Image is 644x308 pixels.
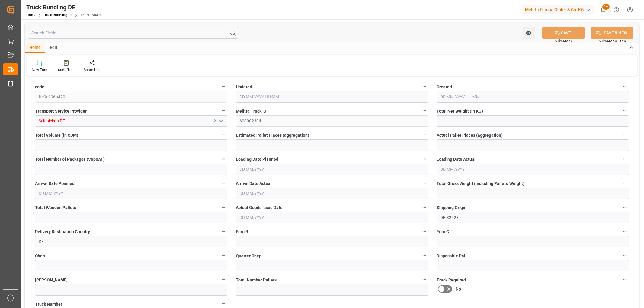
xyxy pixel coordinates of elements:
button: Total Gross Weight (Including Pallets' Weight) [621,179,629,187]
span: Euro B [236,229,248,235]
span: Created [437,84,452,90]
button: Disposable Pal [621,252,629,259]
button: Total Number of Packages (VepoAT) [219,155,227,163]
button: open menu [523,27,535,39]
button: Help Center [610,3,623,17]
button: show 14 new notifications [596,3,610,17]
span: code [35,84,44,90]
button: Chep [219,252,227,259]
button: Melitta Europa GmbH & Co. KG [523,4,596,15]
button: Melitta Truck ID [420,107,428,115]
span: Loading Date Actual [437,156,476,163]
button: Total Volume (in CDM) [219,131,227,139]
span: Total Number Pallets [236,277,277,283]
span: Total Net Weight (in KG) [437,108,483,114]
input: DD.MM.YYYY [236,212,428,223]
button: code [219,83,227,90]
span: Total Wooden Pallets [35,205,76,211]
button: Truck Number [219,300,227,308]
button: Arrival Date Planned [219,179,227,187]
span: Ctrl/CMD + Shift + S [599,38,626,43]
button: Total Number Pallets [420,276,428,284]
span: Estimated Pallet Places (aggregation) [236,132,309,138]
span: Quarter Chep [236,253,261,259]
input: DD.MM.YYYY HH:MM [236,91,428,103]
button: SAVE & NEW [591,27,633,39]
div: Share Link [84,67,101,73]
button: Shipping Origin [621,203,629,211]
input: DD.MM.YYYY [35,188,227,199]
button: Delivery Destination Country [219,227,227,235]
span: Arrival Date Actual [236,180,272,187]
button: Euro B [420,227,428,235]
div: New Form [32,67,49,73]
input: DD.MM.YYYY [437,164,629,175]
span: [PERSON_NAME] [35,277,68,283]
button: open menu [216,116,225,126]
div: Audit Trail [58,67,75,73]
span: Total Volume (in CDM) [35,132,78,138]
span: Total Number of Packages (VepoAT) [35,156,105,163]
div: Truck Bundling DE [26,3,102,12]
span: Arrival Date Planned [35,180,75,187]
button: SAVE [542,27,585,39]
span: Truck Required [437,277,466,283]
button: Estimated Pallet Places (aggregation) [420,131,428,139]
div: Home [25,43,45,53]
button: Actual Goods Issue Date [420,203,428,211]
span: 14 [602,4,610,10]
input: DD.MM.YYYY [236,188,428,199]
input: DD.MM.YYYY [236,164,428,175]
input: DD.MM.YYYY HH:MM [437,91,629,103]
button: Loading Date Actual [621,155,629,163]
input: Search Fields [28,27,238,39]
span: Disposable Pal [437,253,465,259]
button: Created [621,83,629,90]
span: Chep [35,253,45,259]
button: Transport Service Provider [219,107,227,115]
span: Total Gross Weight (Including Pallets' Weight) [437,180,524,187]
button: Actual Pallet Places (aggregation) [621,131,629,139]
span: Updated [236,84,252,90]
div: Edit [45,43,62,53]
span: Delivery Destination Country [35,229,90,235]
a: Truck Bundling DE [43,13,73,17]
button: Quarter Chep [420,252,428,259]
div: Melitta Europa GmbH & Co. KG [523,5,594,14]
button: Euro C [621,227,629,235]
button: Total Net Weight (in KG) [621,107,629,115]
button: [PERSON_NAME] [219,276,227,284]
button: Loading Date Planned [420,155,428,163]
a: Home [26,13,36,17]
span: Truck Number [35,301,62,307]
button: Truck Required [621,276,629,284]
span: No [456,286,461,292]
button: Updated [420,83,428,90]
button: Arrival Date Actual [420,179,428,187]
span: Euro C [437,229,449,235]
span: Melitta Truck ID [236,108,266,114]
span: Ctrl/CMD + S [555,38,573,43]
span: Actual Goods Issue Date [236,205,283,211]
span: Shipping Origin [437,205,466,211]
span: Loading Date Planned [236,156,278,163]
span: Transport Service Provider [35,108,87,114]
button: Total Wooden Pallets [219,203,227,211]
span: Actual Pallet Places (aggregation) [437,132,503,138]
